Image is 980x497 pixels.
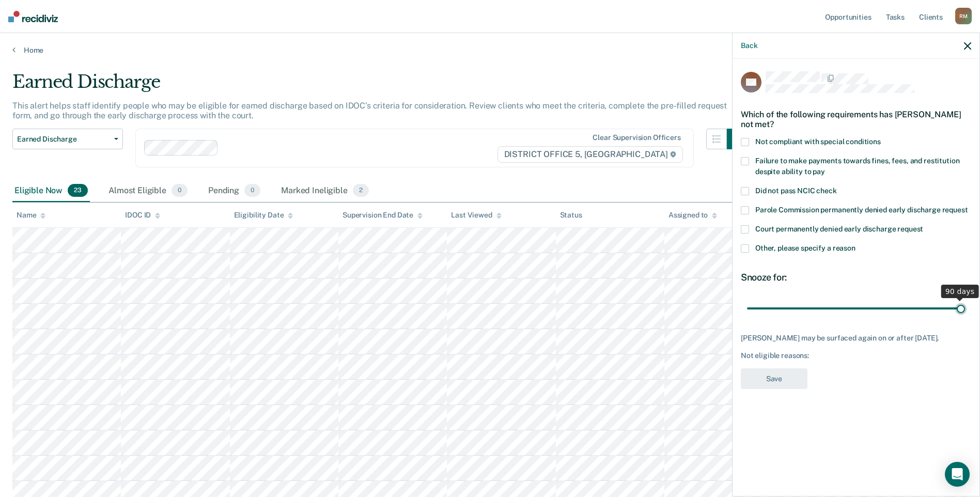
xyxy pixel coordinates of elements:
span: DISTRICT OFFICE 5, [GEOGRAPHIC_DATA] [497,146,683,163]
p: This alert helps staff identify people who may be eligible for earned discharge based on IDOC’s c... [12,101,727,120]
span: Failure to make payments towards fines, fees, and restitution despite ability to pay [755,157,959,176]
div: Clear supervision officers [593,133,680,142]
span: Earned Discharge [17,135,110,144]
span: Did not pass NCIC check [755,187,837,195]
div: Snooze for: [741,272,971,283]
img: Recidiviz [8,11,58,22]
div: R M [955,8,972,24]
span: 0 [244,184,260,197]
div: Not eligible reasons: [741,351,971,360]
div: Almost Eligible [106,180,190,203]
a: Home [12,45,968,55]
div: Supervision End Date [343,211,423,220]
div: Pending [206,180,262,203]
div: Status [560,211,582,220]
div: Eligible Now [12,180,90,203]
span: Other, please specify a reason [755,244,855,252]
div: [PERSON_NAME] may be surfaced again on or after [DATE]. [741,334,971,343]
button: Save [741,368,807,390]
div: Earned Discharge [12,71,748,101]
div: Eligibility Date [234,211,293,220]
div: Open Intercom Messenger [945,462,970,487]
div: Marked Ineligible [279,180,371,203]
div: IDOC ID [125,211,160,220]
span: 23 [68,184,88,197]
span: Not compliant with special conditions [755,137,881,146]
span: 2 [353,184,369,197]
div: 90 days [941,285,979,298]
div: Last Viewed [451,211,501,220]
span: Parole Commission permanently denied early discharge request [755,206,968,214]
div: Which of the following requirements has [PERSON_NAME] not met? [741,101,971,137]
span: Court permanently denied early discharge request [755,225,923,233]
button: Back [741,41,757,50]
span: 0 [172,184,188,197]
div: Assigned to [668,211,717,220]
div: Name [17,211,45,220]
